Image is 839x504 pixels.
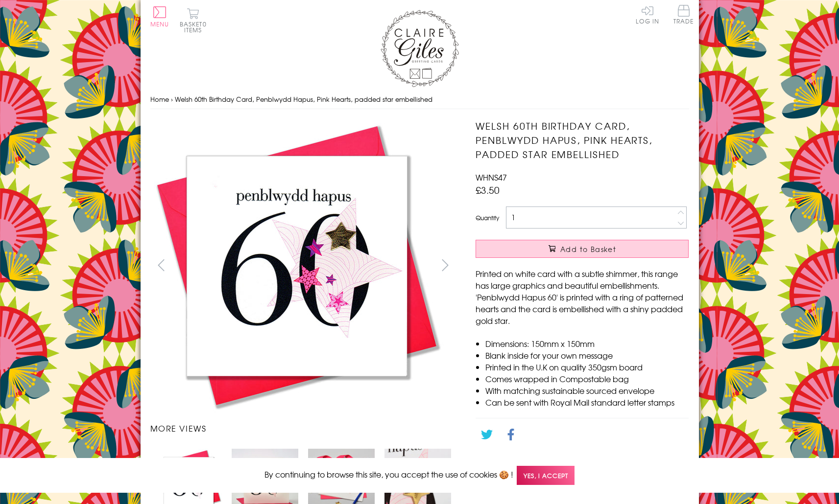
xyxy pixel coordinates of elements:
[485,361,689,373] li: Printed in the U.K on quality 350gsm board
[673,5,694,24] span: Trade
[476,213,499,222] label: Quantity
[171,94,173,104] span: ›
[476,183,500,197] span: £3.50
[485,349,689,361] li: Blank inside for your own message
[434,254,456,276] button: next
[150,94,169,104] a: Home
[485,373,689,385] li: Comes wrapped in Compostable bag
[150,254,172,276] button: prev
[175,94,432,104] span: Welsh 60th Birthday Card, Penblwydd Hapus, Pink Hearts, padded star embellished
[476,171,507,183] span: WHNS47
[476,268,689,326] p: Printed on white card with a subtle shimmer, this range has large graphics and beautiful embellis...
[476,240,689,258] button: Add to Basket
[485,338,689,349] li: Dimensions: 150mm x 150mm
[150,6,169,27] button: Menu
[485,396,689,408] li: Can be sent with Royal Mail standard letter stamps
[476,119,689,161] h1: Welsh 60th Birthday Card, Penblwydd Hapus, Pink Hearts, padded star embellished
[150,422,456,434] h3: More views
[180,8,207,33] button: Basket0 items
[517,466,575,485] span: Yes, I accept
[456,119,750,412] img: Welsh 60th Birthday Card, Penblwydd Hapus, Pink Hearts, padded star embellished
[636,5,659,24] a: Log In
[560,244,616,254] span: Add to Basket
[150,90,689,110] nav: breadcrumbs
[184,20,207,34] span: 0 items
[150,119,444,412] img: Welsh 60th Birthday Card, Penblwydd Hapus, Pink Hearts, padded star embellished
[673,5,694,26] a: Trade
[485,385,689,396] li: With matching sustainable sourced envelope
[484,455,579,467] a: Go back to the collection
[150,20,169,28] span: Menu
[381,10,459,87] img: Claire Giles Greetings Cards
